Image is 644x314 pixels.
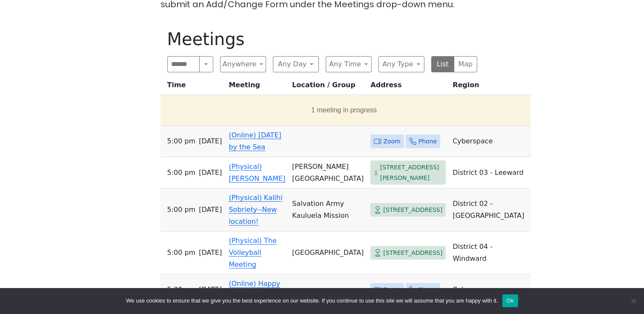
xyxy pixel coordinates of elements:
[126,297,498,305] span: We use cookies to ensure that we give you the best experience on our website. If you continue to ...
[167,135,196,147] span: 5:00 PM
[199,56,213,72] button: Search
[418,136,437,147] span: Phone
[167,204,196,216] span: 5:00 PM
[449,231,531,274] td: District 04 - Windward
[273,56,319,72] button: Any Day
[383,248,442,258] span: [STREET_ADDRESS]
[225,79,289,95] th: Meeting
[289,79,367,95] th: Location / Group
[289,157,367,188] td: [PERSON_NAME][GEOGRAPHIC_DATA]
[380,162,443,183] span: [STREET_ADDRESS][PERSON_NAME]
[199,204,222,216] span: [DATE]
[431,56,455,72] button: List
[199,135,222,147] span: [DATE]
[167,284,196,296] span: 5:30 PM
[164,98,524,122] button: 1 meeting in progress
[229,131,281,151] a: (Online) [DATE] by the Sea
[502,294,518,307] button: Ok
[167,56,200,72] input: Search
[449,157,531,188] td: District 03 - Leeward
[289,231,367,274] td: [GEOGRAPHIC_DATA]
[449,274,531,305] td: Cyberspace
[220,56,266,72] button: Anywhere
[326,56,372,72] button: Any Time
[367,79,449,95] th: Address
[418,285,437,295] span: Phone
[449,79,531,95] th: Region
[378,56,424,72] button: Any Type
[289,188,367,231] td: Salvation Army Kauluela Mission
[160,79,226,95] th: Time
[449,126,531,157] td: Cyberspace
[629,297,638,305] span: No
[229,280,280,300] a: (Online) Happy Hour Waikiki
[383,205,442,215] span: [STREET_ADDRESS]
[383,285,400,295] span: Zoom
[383,136,400,147] span: Zoom
[199,247,222,259] span: [DATE]
[229,237,276,268] a: (Physical) The Volleyball Meeting
[229,194,282,226] a: (Physical) Kalihi Sobriety--New location!
[229,163,285,183] a: (Physical) [PERSON_NAME]
[199,167,222,179] span: [DATE]
[454,56,477,72] button: Map
[167,247,196,259] span: 5:00 PM
[167,167,196,179] span: 5:00 PM
[167,29,477,49] h1: Meetings
[449,188,531,231] td: District 02 - [GEOGRAPHIC_DATA]
[199,284,222,296] span: [DATE]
